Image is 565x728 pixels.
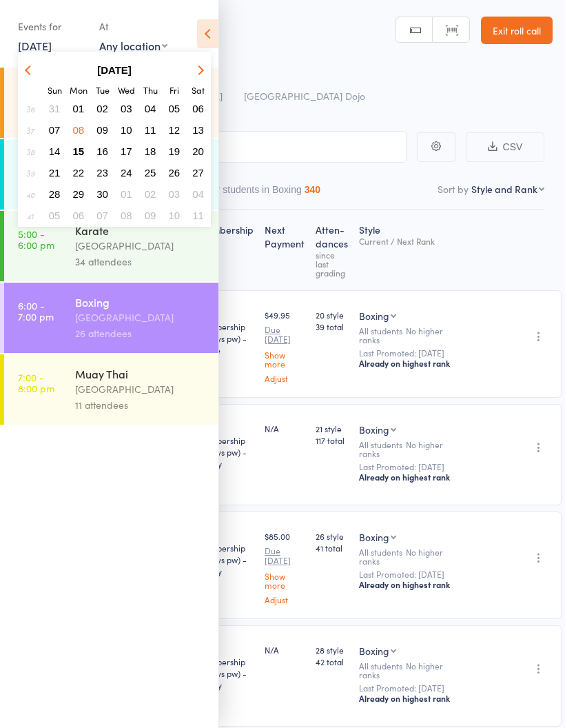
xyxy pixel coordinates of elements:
[75,325,207,341] div: 26 attendees
[99,38,167,53] div: Any location
[169,103,181,114] span: 05
[4,68,218,138] a: 4:00 -8:00 pmgym[GEOGRAPHIC_DATA]1 attendee
[96,145,108,157] span: 16
[359,472,451,483] div: Already on highest rank
[116,121,137,139] button: 10
[169,124,181,136] span: 12
[192,103,204,114] span: 06
[92,163,113,182] button: 23
[471,182,537,196] div: Style and Rank
[18,228,54,250] time: 5:00 - 6:00 pm
[143,84,158,96] small: Thursday
[96,167,108,179] span: 23
[164,206,185,225] button: 10
[26,146,34,157] em: 38
[68,99,90,118] button: 01
[359,547,451,565] div: All students
[140,121,161,139] button: 11
[140,206,161,225] button: 09
[359,660,443,680] span: No higher ranks
[140,163,161,182] button: 25
[187,142,209,161] button: 20
[27,210,34,221] em: 41
[4,211,218,281] a: 5:00 -6:00 pmKarate[GEOGRAPHIC_DATA]34 attendees
[121,167,132,179] span: 24
[116,185,137,203] button: 01
[353,216,456,284] div: Style
[116,142,137,161] button: 17
[305,184,320,195] div: 340
[187,163,209,182] button: 27
[145,188,156,200] span: 02
[359,569,451,579] small: Last Promoted: [DATE]
[265,644,305,656] div: N/A
[169,188,181,200] span: 03
[316,250,348,277] div: since last grading
[75,254,207,270] div: 34 attendees
[4,139,218,210] a: 4:15 -4:45 pmLittle Tigers[GEOGRAPHIC_DATA]9 attendees
[316,309,348,321] span: 20 style
[265,350,305,368] a: Show more
[92,206,113,225] button: 07
[265,572,305,589] a: Show more
[96,103,108,114] span: 02
[265,325,305,345] small: Due [DATE]
[359,644,389,658] div: Boxing
[96,84,110,96] small: Tuesday
[164,99,185,118] button: 05
[97,64,132,76] strong: [DATE]
[73,167,85,179] span: 22
[140,142,161,161] button: 18
[192,216,259,284] div: Membership
[49,124,61,136] span: 07
[96,188,108,200] span: 30
[359,309,389,323] div: Boxing
[316,321,348,332] span: 39 total
[169,145,181,157] span: 19
[73,103,85,114] span: 01
[359,530,389,544] div: Boxing
[49,210,61,221] span: 05
[18,38,52,53] a: [DATE]
[145,145,156,157] span: 18
[187,121,209,139] button: 13
[73,210,85,221] span: 06
[121,103,132,114] span: 03
[359,438,443,459] span: No higher ranks
[68,185,90,203] button: 29
[116,163,137,182] button: 24
[359,462,451,472] small: Last Promoted: [DATE]
[73,124,85,136] span: 08
[92,142,113,161] button: 16
[359,423,389,436] div: Boxing
[192,124,204,136] span: 13
[187,99,209,118] button: 06
[75,310,207,325] div: [GEOGRAPHIC_DATA]
[68,206,90,225] button: 06
[197,423,254,469] div: Gold Membership (4 Days pw) - Family
[316,542,348,554] span: 41 total
[140,185,161,203] button: 02
[187,206,209,225] button: 11
[197,309,254,356] div: Gold Membership (4 Days pw) - Single
[192,210,204,221] span: 11
[164,142,185,161] button: 19
[96,124,108,136] span: 09
[197,530,254,577] div: Silver Membership (2 Days pw) - Family
[359,546,443,567] span: No higher ranks
[164,185,185,203] button: 03
[359,326,451,344] div: All students
[26,168,34,179] em: 39
[116,206,137,225] button: 08
[145,103,156,114] span: 04
[310,216,353,284] div: Atten­dances
[316,434,348,446] span: 117 total
[359,579,451,590] div: Already on highest rank
[169,210,181,221] span: 10
[145,210,156,221] span: 09
[92,99,113,118] button: 02
[244,89,365,103] span: [GEOGRAPHIC_DATA] Dojo
[92,121,113,139] button: 09
[192,188,204,200] span: 04
[49,188,61,200] span: 28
